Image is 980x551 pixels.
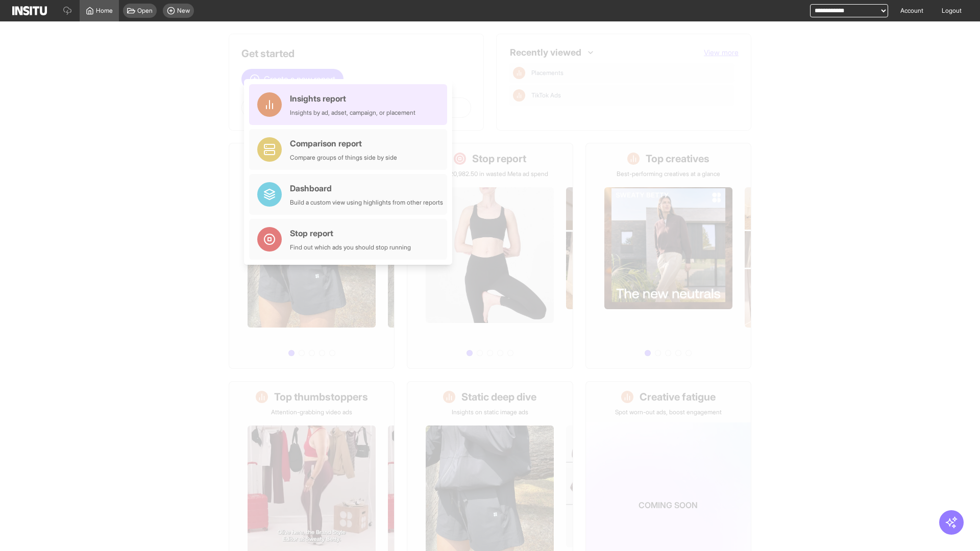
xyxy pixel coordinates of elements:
[177,7,190,15] span: New
[290,154,397,162] div: Compare groups of things side by side
[290,243,411,252] div: Find out which ads you should stop running
[12,6,47,15] img: Logo
[290,227,411,239] div: Stop report
[137,7,153,15] span: Open
[290,109,415,117] div: Insights by ad, adset, campaign, or placement
[290,198,443,207] div: Build a custom view using highlights from other reports
[290,92,415,105] div: Insights report
[290,137,397,149] div: Comparison report
[290,182,443,194] div: Dashboard
[96,7,113,15] span: Home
